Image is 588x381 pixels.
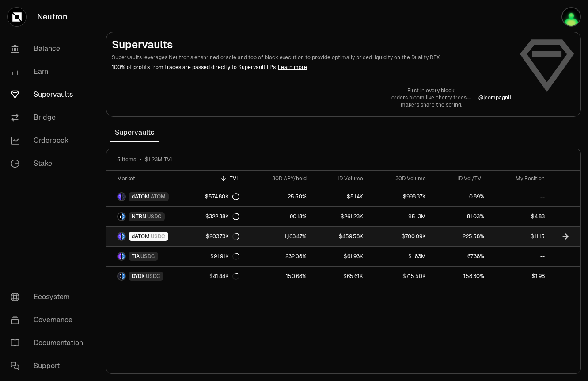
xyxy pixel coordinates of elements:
[489,187,550,206] a: --
[431,207,489,226] a: 81.03%
[112,53,512,61] p: Supervaults leverages Neutron's enshrined oracle and top of block execution to provide optimally ...
[122,193,125,200] img: ATOM Logo
[110,124,159,141] span: Supervaults
[209,273,239,280] div: $41.44K
[190,187,245,206] a: $574.80K
[250,175,307,182] div: 30D APY/hold
[368,247,431,266] a: $1.83M
[489,207,550,226] a: $4.83
[205,193,239,200] div: $574.80K
[4,354,95,377] a: Support
[118,273,121,280] img: DYDX Logo
[106,267,190,286] a: DYDX LogoUSDC LogoDYDXUSDC
[112,38,512,52] h2: Supervaults
[132,233,150,240] span: dATOM
[245,267,312,286] a: 150.68%
[106,207,190,226] a: NTRN LogoUSDC LogoNTRNUSDC
[190,227,245,246] a: $203.73K
[312,187,369,206] a: $5.14K
[561,7,581,27] img: meow
[4,331,95,354] a: Documentation
[431,227,489,246] a: 225.58%
[368,207,431,226] a: $5.13M
[478,94,512,101] a: @jcompagni1
[151,193,166,200] span: ATOM
[195,175,239,182] div: TVL
[391,94,471,101] p: orders bloom like cherry trees—
[118,233,121,240] img: dATOM Logo
[4,309,95,331] a: Governance
[368,187,431,206] a: $998.37K
[106,247,190,266] a: TIA LogoUSDC LogoTIAUSDC
[145,156,174,163] span: $1.23M TVL
[478,94,512,101] p: @ jcompagni1
[4,83,95,106] a: Supervaults
[122,233,125,240] img: USDC Logo
[431,267,489,286] a: 158.30%
[118,193,121,200] img: dATOM Logo
[132,253,140,260] span: TIA
[391,101,471,108] p: makers share the spring.
[118,213,121,220] img: NTRN Logo
[210,253,239,260] div: $91.91K
[436,175,484,182] div: 1D Vol/TVL
[278,64,307,71] a: Learn more
[106,227,190,246] a: dATOM LogoUSDC LogodATOMUSDC
[206,233,239,240] div: $203.73K
[151,233,165,240] span: USDC
[146,273,160,280] span: USDC
[489,227,550,246] a: $11.15
[4,37,95,60] a: Balance
[118,253,121,260] img: TIA Logo
[122,253,125,260] img: USDC Logo
[205,213,239,220] div: $322.38K
[495,175,545,182] div: My Position
[117,175,184,182] div: Market
[140,253,155,260] span: USDC
[374,175,425,182] div: 30D Volume
[4,129,95,152] a: Orderbook
[489,247,550,266] a: --
[112,63,512,71] p: 100% of profits from trades are passed directly to Supervault LPs.
[122,213,125,220] img: USDC Logo
[391,87,471,94] p: First in every block,
[431,187,489,206] a: 0.89%
[190,247,245,266] a: $91.91K
[132,193,150,200] span: dATOM
[489,267,550,286] a: $1.98
[368,227,431,246] a: $700.09K
[245,207,312,226] a: 90.18%
[190,267,245,286] a: $41.44K
[4,152,95,175] a: Stake
[431,247,489,266] a: 67.38%
[312,227,369,246] a: $459.58K
[245,187,312,206] a: 25.50%
[245,247,312,266] a: 232.08%
[4,106,95,129] a: Bridge
[4,60,95,83] a: Earn
[132,213,146,220] span: NTRN
[312,207,369,226] a: $261.23K
[132,273,145,280] span: DYDX
[317,175,364,182] div: 1D Volume
[391,87,471,108] a: First in every block,orders bloom like cherry trees—makers share the spring.
[245,227,312,246] a: 1,163.47%
[368,267,431,286] a: $715.50K
[117,156,136,163] span: 5 items
[312,267,369,286] a: $65.61K
[106,187,190,206] a: dATOM LogoATOM LogodATOMATOM
[312,247,369,266] a: $61.93K
[147,213,162,220] span: USDC
[122,273,125,280] img: USDC Logo
[190,207,245,226] a: $322.38K
[4,286,95,309] a: Ecosystem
